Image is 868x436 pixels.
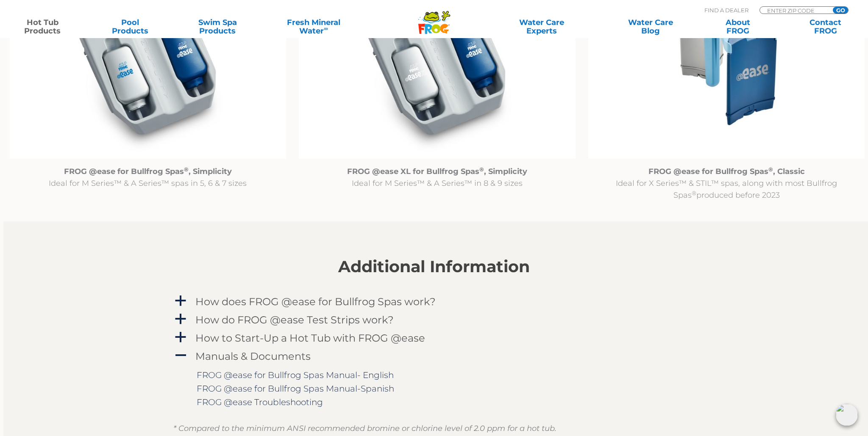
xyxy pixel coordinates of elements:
input: GO [833,7,848,14]
a: FROG @ease for Bullfrog Spas Manual- English [197,370,394,380]
a: a How to Start-Up a Hot Tub with FROG @ease [173,330,695,346]
h4: How to Start-Up a Hot Tub with FROG @ease [195,332,425,344]
h2: Additional Information [173,257,695,276]
p: Ideal for M Series™ & A Series™ in 8 & 9 sizes [299,166,576,189]
p: Ideal for M Series™ & A Series™ spas in 5, 6 & 7 sizes [10,166,287,189]
sup: ® [479,166,484,173]
a: AboutFROG [704,18,772,35]
a: FROG @ease Troubleshooting [197,397,323,407]
input: Zip Code Form [766,7,823,14]
a: Water CareExperts [486,18,597,35]
span: a [174,313,187,326]
span: a [174,331,187,344]
a: PoolProducts [96,18,164,35]
h4: How does FROG @ease for Bullfrog Spas work? [195,296,436,307]
a: A Manuals & Documents [173,348,695,364]
a: a How does FROG @ease for Bullfrog Spas work? [173,294,695,309]
span: A [174,349,187,362]
a: ContactFROG [791,18,860,35]
a: Swim SpaProducts [184,18,252,35]
sup: ® [692,190,696,196]
strong: FROG @ease for Bullfrog Spas , Classic [648,167,805,176]
a: Water CareBlog [616,18,684,35]
sup: ® [184,166,189,173]
sup: ∞ [324,25,328,32]
img: openIcon [836,404,858,426]
a: FROG @ease for Bullfrog Spas Manual-Spanish [197,384,394,394]
sup: ® [768,166,773,173]
a: Hot TubProducts [8,18,77,35]
p: Ideal for X Series™ & STIL™ spas, along with most Bullfrog Spas produced before 2023 [588,166,865,201]
span: a [174,295,187,307]
a: a How do FROG @ease Test Strips work? [173,312,695,328]
em: * Compared to the minimum ANSI recommended bromine or chlorine level of 2.0 ppm for a hot tub. [173,424,556,433]
p: Find A Dealer [704,6,748,14]
strong: FROG @ease for Bullfrog Spas , Simplicity [64,167,232,176]
strong: FROG @ease XL for Bullfrog Spas , Simplicity [347,167,527,176]
h4: How do FROG @ease Test Strips work? [195,314,394,326]
h4: Manuals & Documents [195,350,311,362]
a: Fresh MineralWater∞ [271,18,356,35]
